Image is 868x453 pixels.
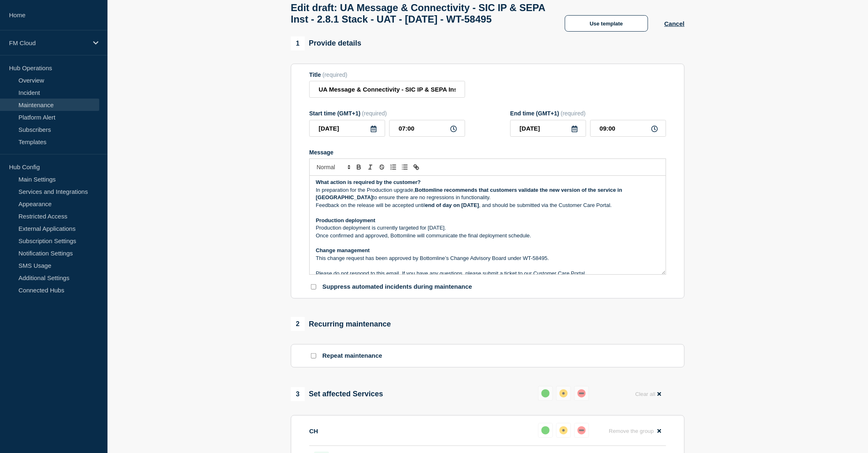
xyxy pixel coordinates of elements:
button: Toggle bulleted list [399,162,411,172]
span: 2 [291,317,305,331]
div: up [541,389,550,398]
input: HH:MM [389,120,465,137]
input: Repeat maintenance [311,353,316,359]
div: End time (GMT+1) [510,110,666,117]
div: up [541,426,550,435]
span: Font size [313,162,353,172]
span: Remove the group [609,428,654,434]
span: 1 [291,37,305,51]
div: Message [309,149,666,156]
div: Set affected Services [291,387,383,401]
button: affected [556,423,571,438]
strong: What action is required by the customer? [316,179,421,185]
input: Title [309,81,465,98]
button: Toggle italic text [365,162,376,172]
p: CH [309,428,318,435]
input: HH:MM [590,120,666,137]
input: YYYY-MM-DD [510,120,586,137]
button: down [574,386,589,401]
button: Toggle ordered list [388,162,399,172]
strong: Bottomline recommends that customers validate the new version of the service in [GEOGRAPHIC_DATA] [316,187,624,200]
button: Toggle link [411,162,422,172]
button: up [538,386,553,401]
p: This change request has been approved by Bottomline’s Change Advisory Board under WT-58495. [316,255,660,262]
strong: Change management [316,247,370,253]
p: Please do not respond to this email. If you have any questions, please submit a ticket to our Cus... [316,270,660,277]
p: In preparation for the Production upgrade, to ensure there are no regressions in functionality. [316,186,660,202]
strong: Production deployment [316,217,375,223]
button: Cancel [665,20,685,27]
div: affected [560,426,568,435]
div: Message [310,176,666,274]
button: Remove the group [604,423,666,439]
button: Use template [565,15,648,32]
div: Provide details [291,37,361,51]
div: Title [309,71,465,78]
div: Start time (GMT+1) [309,110,465,117]
span: (required) [362,110,387,117]
button: up [538,423,553,438]
p: Suppress automated incidents during maintenance [322,283,472,291]
p: Production deployment is currently targeted for [DATE]. [316,224,660,232]
p: Once confirmed and approved, Bottomline will communicate the final deployment schedule. [316,232,660,239]
input: YYYY-MM-DD [309,120,385,137]
p: FM Cloud [9,39,88,46]
button: affected [556,386,571,401]
div: Recurring maintenance [291,317,391,331]
button: Clear all [630,386,666,402]
strong: end of day on [DATE] [425,202,479,208]
span: 3 [291,387,305,401]
button: Toggle bold text [353,162,365,172]
span: (required) [322,71,347,78]
h1: Edit draft: UA Message & Connectivity - SIC IP & SEPA Inst - 2.8.1 Stack - UAT - [DATE] - WT-58495 [291,2,548,25]
div: down [578,426,586,435]
input: Suppress automated incidents during maintenance [311,284,316,290]
div: down [578,389,586,398]
span: (required) [561,110,586,117]
button: Toggle strikethrough text [376,162,388,172]
p: Feedback on the release will be accepted until , and should be submitted via the Customer Care Po... [316,202,660,209]
div: affected [560,389,568,398]
p: Repeat maintenance [322,352,382,360]
button: down [574,423,589,438]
